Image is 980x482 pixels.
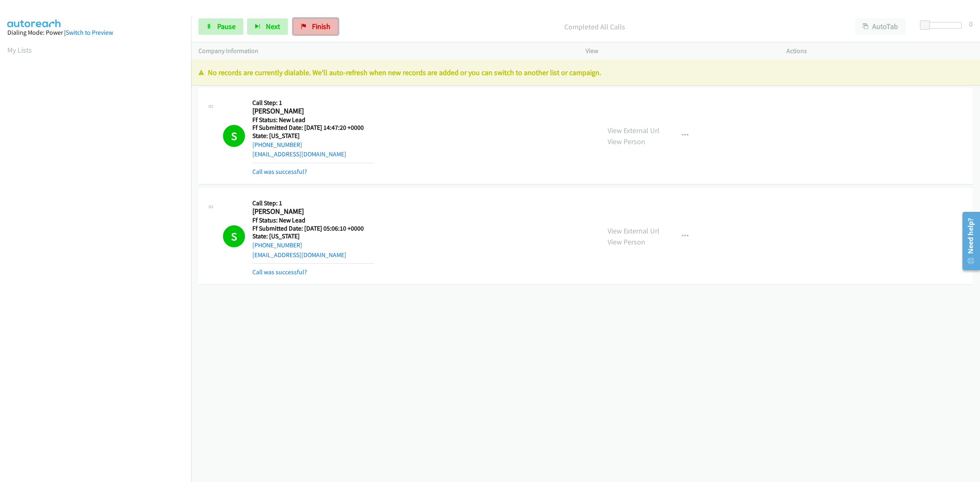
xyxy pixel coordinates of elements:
[312,22,330,31] span: Finish
[198,18,243,35] a: Pause
[198,46,571,56] p: Company Information
[66,29,113,36] a: Switch to Preview
[198,67,973,78] p: No records are currently dialable. We'll auto-refresh when new records are added or you can switc...
[969,18,973,29] div: 0
[252,99,374,107] h5: Call Step: 1
[252,241,302,249] a: [PHONE_NUMBER]
[7,28,184,38] div: Dialing Mode: Power |
[252,232,374,240] h5: State: [US_STATE]
[252,107,374,116] h2: [PERSON_NAME]
[247,18,288,35] button: Next
[252,150,346,158] a: [EMAIL_ADDRESS][DOMAIN_NAME]
[266,22,280,31] span: Next
[252,251,346,259] a: [EMAIL_ADDRESS][DOMAIN_NAME]
[608,226,659,235] a: View External Url
[252,224,374,233] h5: Ff Submitted Date: [DATE] 05:06:10 +0000
[223,125,245,147] h1: S
[252,124,374,132] h5: Ff Submitted Date: [DATE] 14:47:20 +0000
[293,18,338,35] a: Finish
[223,225,245,247] h1: S
[252,141,302,149] a: [PHONE_NUMBER]
[252,116,374,124] h5: Ff Status: New Lead
[7,63,191,451] iframe: Dialpad
[252,207,374,216] h2: [PERSON_NAME]
[608,126,659,135] a: View External Url
[349,21,840,32] p: Completed All Calls
[252,199,374,207] h5: Call Step: 1
[252,132,374,140] h5: State: [US_STATE]
[252,268,307,276] a: Call was successful?
[586,46,772,56] p: View
[786,46,973,56] p: Actions
[608,137,645,146] a: View Person
[855,18,906,35] button: AutoTab
[252,168,307,175] a: Call was successful?
[956,209,980,273] iframe: Resource Center
[217,22,236,31] span: Pause
[924,22,962,29] div: Delay between calls (in seconds)
[608,237,645,247] a: View Person
[252,216,374,224] h5: Ff Status: New Lead
[7,45,32,55] a: My Lists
